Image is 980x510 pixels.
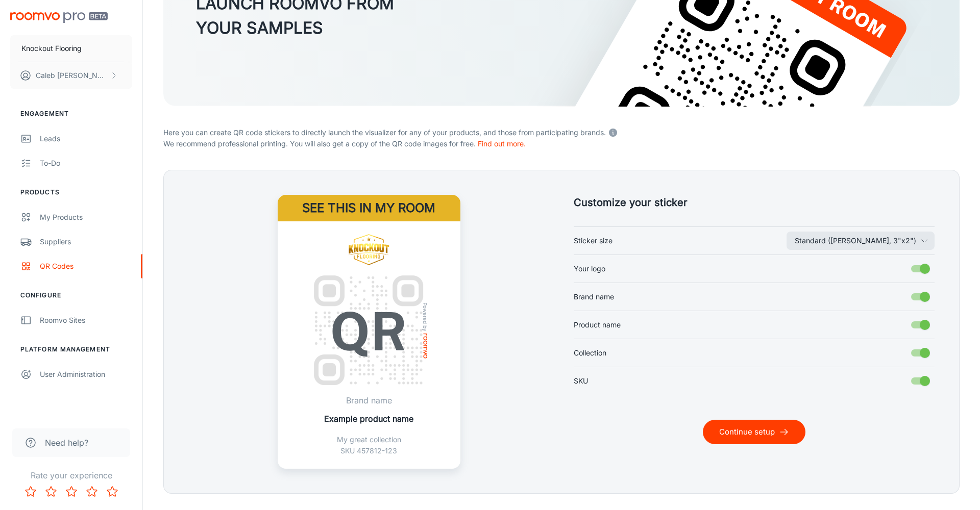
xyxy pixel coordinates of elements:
[574,291,614,302] span: Brand name
[574,195,935,210] h5: Customize your sticker
[40,261,132,272] div: QR Codes
[324,394,413,406] p: Brand name
[305,267,432,394] img: QR Code Example
[423,334,427,359] img: roomvo
[21,43,82,54] p: Knockout Flooring
[324,413,413,425] p: Example product name
[574,319,621,330] span: Product name
[40,236,132,247] div: Suppliers
[45,437,88,449] span: Need help?
[574,375,588,387] span: SKU
[10,12,108,23] img: Roomvo PRO Beta
[40,315,132,326] div: Roomvo Sites
[787,232,935,250] button: Sticker size
[574,235,612,246] span: Sticker size
[703,420,805,444] button: Continue setup
[304,234,434,267] img: Knockout Flooring
[478,139,526,148] a: Find out more.
[8,469,134,481] p: Rate your experience
[41,481,61,502] button: Rate 2 star
[20,481,41,502] button: Rate 1 star
[163,125,960,138] p: Here you can create QR code stickers to directly launch the visualizer for any of your products, ...
[10,35,132,62] button: Knockout Flooring
[324,445,413,456] p: SKU 457812-123
[40,133,132,144] div: Leads
[40,212,132,223] div: My Products
[574,347,606,359] span: Collection
[102,481,122,502] button: Rate 5 star
[10,62,132,89] button: Caleb [PERSON_NAME]
[324,434,413,445] p: My great collection
[163,138,960,149] p: We recommend professional printing. You will also get a copy of the QR code images for free.
[61,481,82,502] button: Rate 3 star
[40,369,132,380] div: User Administration
[420,302,430,331] span: Powered by
[40,158,132,169] div: To-do
[36,70,108,81] p: Caleb [PERSON_NAME]
[82,481,102,502] button: Rate 4 star
[574,263,605,274] span: Your logo
[278,195,460,221] h4: See this in my room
